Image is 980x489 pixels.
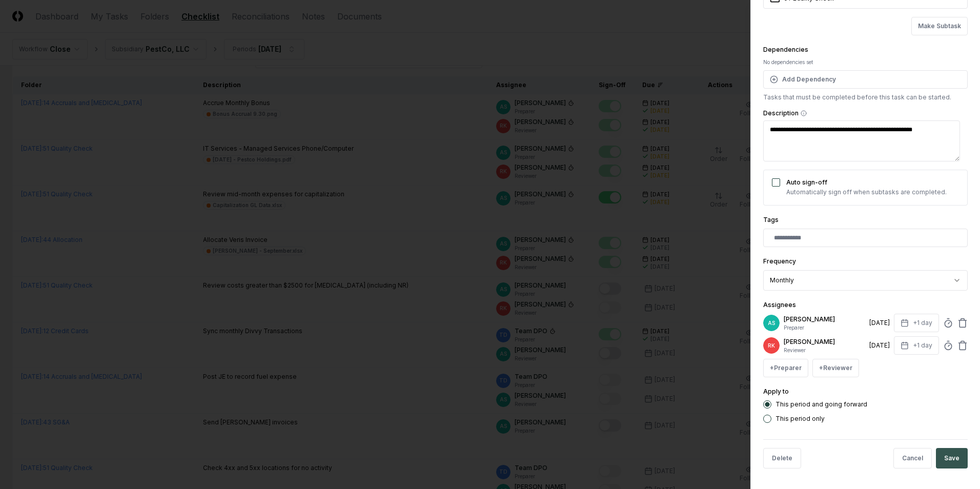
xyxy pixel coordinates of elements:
label: Dependencies [763,46,808,53]
label: This period only [775,416,825,422]
button: Save [936,448,968,468]
span: RK [768,342,775,350]
label: This period and going forward [775,401,867,407]
p: [PERSON_NAME] [784,337,865,347]
p: Reviewer [784,347,865,354]
button: Delete [763,448,801,468]
button: +1 day [894,336,939,355]
button: Cancel [893,448,932,468]
button: +1 day [894,314,939,332]
div: [DATE] [869,318,890,328]
p: Tasks that must be completed before this task can be started. [763,93,968,102]
button: Add Dependency [763,70,968,89]
button: +Reviewer [812,359,859,377]
p: Automatically sign off when subtasks are completed. [786,188,947,197]
button: Make Subtask [911,17,968,35]
label: Apply to [763,388,789,395]
button: +Preparer [763,359,808,377]
div: [DATE] [869,341,890,350]
label: Frequency [763,257,796,265]
div: No dependencies set [763,58,968,66]
label: Tags [763,216,779,223]
span: AS [768,319,775,327]
button: Description [801,110,807,116]
p: [PERSON_NAME] [784,315,865,324]
p: Preparer [784,324,865,332]
label: Description [763,110,968,116]
label: Auto sign-off [786,178,827,186]
label: Assignees [763,301,796,309]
